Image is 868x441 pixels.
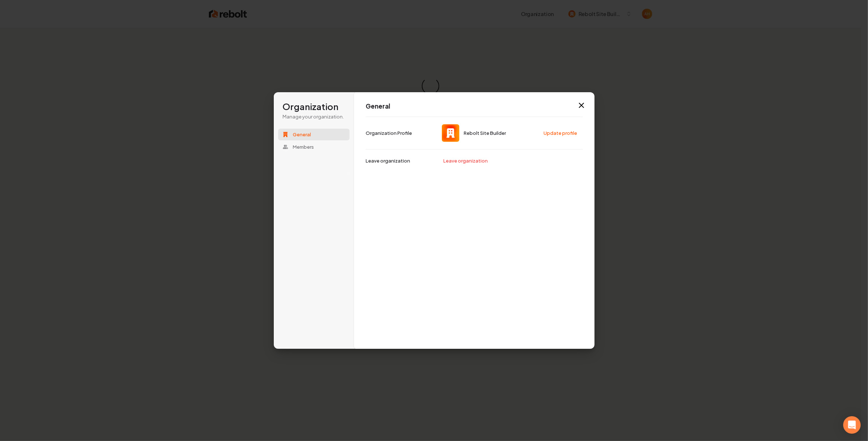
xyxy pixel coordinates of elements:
[293,131,311,138] span: General
[442,124,459,142] img: Rebolt Site Builder
[440,155,492,166] button: Leave organization
[540,128,581,138] button: Update profile
[464,130,506,136] span: Rebolt Site Builder
[366,102,583,111] h1: General
[366,130,412,136] p: Organization Profile
[293,144,314,150] span: Members
[283,113,345,120] p: Manage your organization.
[283,101,345,113] h1: Organization
[366,157,410,164] p: Leave organization
[278,129,350,140] button: General
[278,141,350,153] button: Members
